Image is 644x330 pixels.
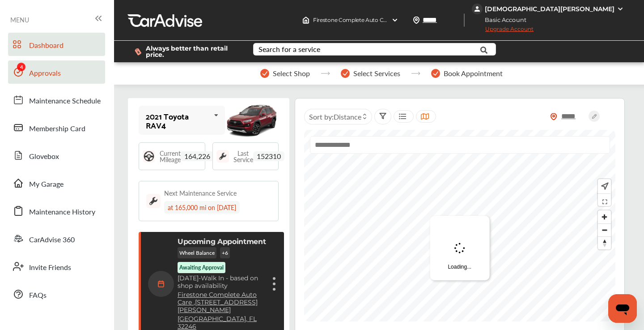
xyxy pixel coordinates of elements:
iframe: Button to launch messaging window [608,294,637,323]
span: CarAdvise 360 [29,234,75,246]
span: Glovebox [29,151,59,163]
img: stepper-arrow.e24c07c6.svg [411,72,420,75]
p: Wheel Balance [178,247,216,258]
a: My Garage [8,171,105,195]
a: Approvals [8,60,105,84]
canvas: Map [304,130,615,321]
p: + 6 [220,247,230,258]
a: Maintenance History [8,199,105,223]
img: location_vector.a44bc228.svg [413,17,420,24]
img: maintenance_logo [146,194,161,208]
img: header-divider.bc55588e.svg [464,13,465,27]
a: Glovebox [8,144,105,167]
span: [DATE] [178,274,199,282]
span: Current Mileage [160,150,181,163]
a: Firestone Complete Auto Care ,[STREET_ADDRESS][PERSON_NAME] [178,291,266,314]
button: Reset bearing to north [598,236,611,249]
span: Select Services [353,69,400,77]
span: MENU [10,16,29,23]
span: 164,226 [181,151,214,161]
span: Always better than retail price. [146,45,239,58]
span: Maintenance History [29,206,95,218]
p: Upcoming Appointment [178,237,266,246]
div: 2021 Toyota RAV4 [146,111,210,129]
div: [DEMOGRAPHIC_DATA][PERSON_NAME] [485,5,614,13]
img: header-down-arrow.9dd2ce7d.svg [391,17,398,24]
a: Dashboard [8,33,105,56]
img: mobile_14168_st0640_046.jpg [225,100,278,140]
span: Basic Account [473,15,533,25]
span: Book Appointment [444,69,503,77]
span: Distance [334,111,361,122]
img: maintenance_logo [216,150,229,163]
span: Reset bearing to north [598,237,611,249]
img: stepper-checkmark.b5569197.svg [431,69,440,78]
span: Select Shop [273,69,310,77]
span: Invite Friends [29,262,71,274]
div: Next Maintenance Service [164,189,237,197]
span: Dashboard [29,40,64,51]
span: Approvals [29,68,61,79]
div: at 165,000 mi on [DATE] [164,201,240,214]
p: Walk In - based on shop availability [178,274,266,290]
span: Zoom out [598,224,611,236]
p: Awaiting Approval [179,264,224,271]
button: Zoom in [598,210,611,223]
img: calendar-icon.35d1de04.svg [148,271,174,297]
span: Membership Card [29,123,85,135]
img: recenter.ce011a49.svg [599,181,609,191]
span: - [199,274,201,282]
span: FAQs [29,290,47,301]
span: Upgrade Account [472,26,534,37]
img: WGsFRI8htEPBVLJbROoPRyZpYNWhNONpIPPETTm6eUC0GeLEiAAAAAElFTkSuQmCC [617,5,624,13]
div: Search for a service [258,46,320,53]
a: Invite Friends [8,255,105,278]
span: 152310 [253,151,284,161]
a: Membership Card [8,116,105,139]
a: Maintenance Schedule [8,88,105,111]
img: header-home-logo.8d720a4f.svg [302,17,309,24]
img: dollor_label_vector.a70140d1.svg [135,48,141,56]
a: FAQs [8,283,105,306]
button: Zoom out [598,223,611,236]
img: stepper-checkmark.b5569197.svg [341,69,350,78]
img: stepper-arrow.e24c07c6.svg [321,72,330,75]
a: CarAdvise 360 [8,227,105,250]
img: steering_logo [143,150,155,163]
span: My Garage [29,179,64,190]
div: Loading... [430,216,489,280]
img: stepper-checkmark.b5569197.svg [260,69,269,78]
span: Maintenance Schedule [29,95,101,107]
img: jVpblrzwTbfkPYzPPzSLxeg0AAAAASUVORK5CYII= [472,4,483,14]
span: Last Service [233,150,253,163]
img: location_vector_orange.38f05af8.svg [550,113,557,120]
span: Sort by : [309,111,361,122]
span: Firestone Complete Auto Care , [STREET_ADDRESS][PERSON_NAME] [GEOGRAPHIC_DATA] , FL 32246 [313,17,573,23]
